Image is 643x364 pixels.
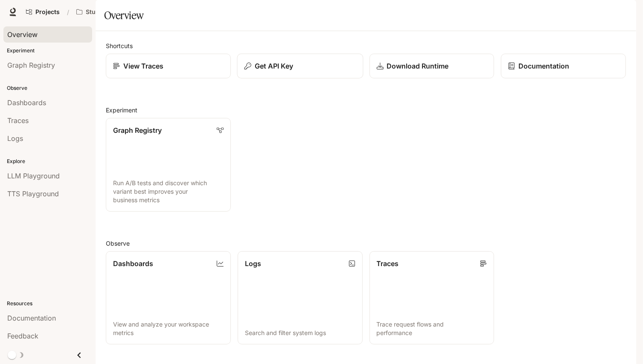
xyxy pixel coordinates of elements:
a: Download Runtime [370,54,495,78]
p: Search and filter system logs [245,329,355,337]
a: View Traces [106,54,231,78]
a: DashboardsView and analyze your workspace metrics [106,251,231,345]
button: Open workspace menu [73,3,125,20]
p: Studio13 [86,9,111,16]
p: Documentation [518,61,569,71]
span: Projects [35,9,60,16]
p: Dashboards [113,258,153,269]
p: Get API Key [255,61,293,71]
h2: Observe [106,239,626,248]
p: Trace request flows and performance [377,320,487,337]
h1: Overview [104,7,144,24]
a: Go to projects [22,3,64,20]
a: Documentation [501,54,626,78]
a: Graph RegistryRun A/B tests and discover which variant best improves your business metrics [106,118,231,212]
button: Get API Key [237,54,363,79]
h2: Shortcuts [106,41,626,50]
p: Logs [245,258,261,269]
a: TracesTrace request flows and performance [370,251,495,345]
p: Download Runtime [387,61,449,71]
h2: Experiment [106,106,626,115]
a: LogsSearch and filter system logs [238,251,363,345]
p: Graph Registry [113,125,162,135]
p: View and analyze your workspace metrics [113,320,224,337]
p: Traces [377,258,399,269]
p: View Traces [123,61,163,71]
div: / [64,8,73,17]
p: Run A/B tests and discover which variant best improves your business metrics [113,179,224,204]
